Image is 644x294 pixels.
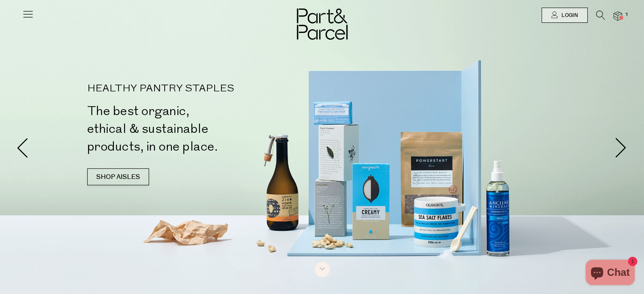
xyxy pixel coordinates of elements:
[559,12,578,19] span: Login
[87,84,326,94] p: HEALTHY PANTRY STAPLES
[87,102,326,156] h2: The best organic, ethical & sustainable products, in one place.
[87,168,149,185] a: SHOP AISLES
[614,11,622,20] a: 1
[583,260,637,287] inbox-online-store-chat: Shopify online store chat
[542,8,588,23] a: Login
[297,8,348,40] img: Part&Parcel
[623,11,630,19] span: 1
